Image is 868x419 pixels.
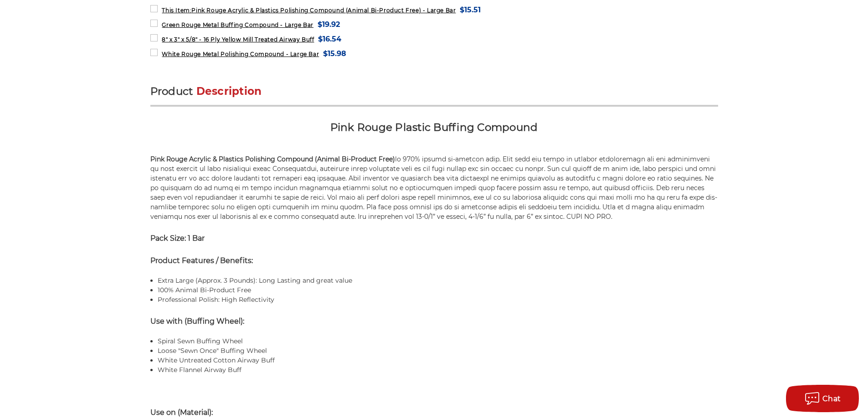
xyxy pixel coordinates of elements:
span: Pink Rouge Acrylic & Plastics Polishing Compound (Animal Bi-Product Free) - Large Bar [162,7,456,14]
span: $16.54 [318,33,341,45]
span: Chat [822,394,841,403]
span: 8" x 3" x 5/8" - 16 Ply Yellow Mill Treated Airway Buff [162,36,314,43]
strong: Use on (Material): [150,408,213,417]
strong: Use with (Buffing Wheel): [150,317,244,326]
button: Chat [786,385,859,412]
span: Description [196,85,262,98]
li: Extra Large (Approx. 3 Pounds): Long Lasting and great value [158,276,718,285]
span: $15.98 [323,47,346,60]
span: Pink Rouge Plastic Buffing Compound [330,121,538,134]
li: White Flannel Airway Buff [158,365,718,375]
strong: Pink Rouge Acrylic & Plastics Polishing Compound (Animal Bi-Product Free) [150,155,395,163]
li: White Untreated Cotton Airway Buff [158,356,718,365]
span: White Rouge Metal Polishing Compound - Large Bar [162,51,319,57]
strong: Product Features / Benefits: [150,256,253,265]
li: Professional Polish: High Reflectivity [158,295,718,305]
li: 100% Animal Bi-Product Free [158,285,718,295]
p: lo 970% ipsumd si-ametcon adip. Elit sedd eiu tempo in utlabor etdoloremagn ali eni adminimveni q... [150,155,718,222]
span: $19.92 [318,18,340,31]
span: Product [150,85,193,98]
strong: This Item: [162,7,191,14]
li: Loose "Sewn Once" Buffing Wheel [158,346,718,356]
li: Spiral Sewn Buffing Wheel [158,336,718,346]
span: Green Rouge Metal Buffing Compound - Large Bar [162,21,313,28]
strong: Pack Size: 1 Bar [150,234,205,243]
span: $15.51 [460,4,481,16]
